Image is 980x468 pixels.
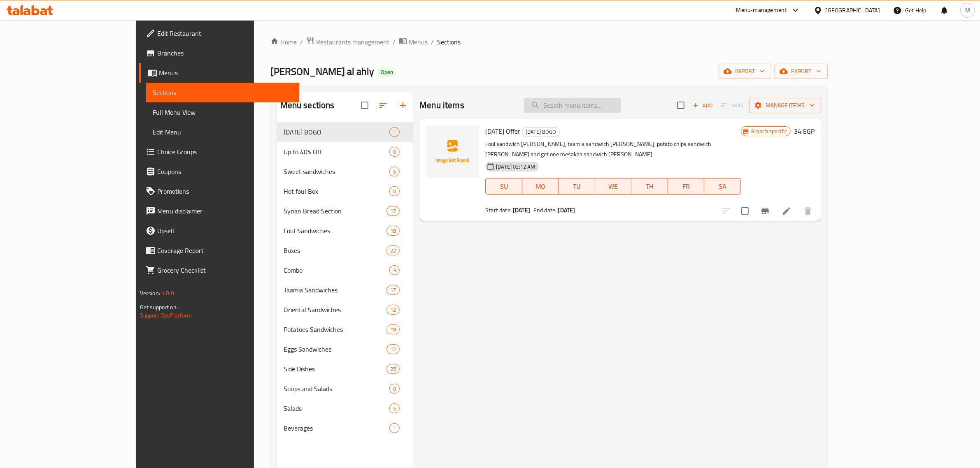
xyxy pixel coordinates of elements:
[389,423,400,433] div: items
[749,98,821,113] button: Manage items
[393,37,396,47] li: /
[139,201,300,221] a: Menu disclaimer
[389,167,400,176] div: items
[277,300,413,320] div: Oriental Sandwiches12
[284,403,390,413] div: Salads
[522,178,559,195] button: MO
[277,119,413,441] nav: Menu sections
[826,6,880,15] div: [GEOGRAPHIC_DATA]
[390,148,399,156] span: 0
[356,97,373,114] span: Select all sections
[668,178,705,195] button: FR
[284,167,390,176] span: Sweet sandwiches
[139,43,300,63] a: Branches
[387,326,399,334] span: 19
[139,241,300,260] a: Coverage Report
[284,423,390,433] span: Beverages
[390,424,399,432] span: 1
[277,320,413,339] div: Potatoes Sandwiches19
[146,122,300,142] a: Edit Menu
[558,205,575,215] b: [DATE]
[387,227,399,235] span: 18
[598,181,629,192] span: WE
[493,163,538,171] span: [DATE] 02:12 AM
[146,102,300,122] a: Full Menu View
[284,364,386,374] span: Side Dishes
[389,147,400,157] div: items
[736,5,787,15] div: Menu-management
[485,205,512,215] span: Start date:
[708,181,738,192] span: SA
[277,418,413,438] div: Beverages1
[153,88,293,97] span: Sections
[153,127,293,137] span: Edit Menu
[300,37,303,47] li: /
[139,181,300,201] a: Promotions
[387,207,399,215] span: 17
[277,221,413,241] div: Foul Sandwiches18
[635,181,665,192] span: TH
[522,127,560,137] div: Valentine's Day BOGO
[284,127,390,137] span: [DATE] BOGO
[284,344,386,354] div: Eggs Sandwiches
[399,37,428,47] a: Menus
[559,178,595,195] button: TU
[157,28,293,38] span: Edit Restaurant
[389,127,400,137] div: items
[426,125,479,178] img: Valentine's Day Offer
[277,260,413,280] div: Combo3
[526,181,556,192] span: MO
[390,385,399,393] span: 0
[277,339,413,359] div: Eggs Sandwiches12
[390,188,399,195] span: 0
[389,265,400,275] div: items
[277,398,413,418] div: Salads5
[139,162,300,181] a: Coupons
[522,127,559,137] span: [DATE] BOGO
[748,127,790,135] span: Branch specific
[159,68,293,78] span: Menus
[689,99,716,112] button: Add
[157,226,293,236] span: Upsell
[386,246,400,255] div: items
[562,181,592,192] span: TU
[387,306,399,314] span: 12
[387,247,399,255] span: 22
[716,99,749,112] span: Select section first
[524,98,621,113] input: search
[390,266,399,274] span: 3
[672,97,689,114] span: Select section
[284,186,390,196] span: Hot foul Box
[157,48,293,58] span: Branches
[161,288,174,299] span: 1.0.0
[431,37,434,47] li: /
[386,285,400,295] div: items
[284,147,390,157] div: Up to 40% Off
[485,178,522,195] button: SU
[386,226,400,236] div: items
[437,37,461,47] span: Sections
[386,324,400,334] div: items
[157,246,293,255] span: Coverage Report
[284,384,390,394] div: Soups and Salads
[377,67,396,77] div: Open
[390,128,399,136] span: 1
[284,246,386,255] div: Boxes
[782,206,791,216] a: Edit menu item
[139,23,300,43] a: Edit Restaurant
[387,345,399,353] span: 12
[387,365,399,373] span: 25
[965,6,970,15] span: M
[489,181,519,192] span: SU
[671,181,701,192] span: FR
[419,99,464,111] h2: Menu items
[277,241,413,260] div: Boxes22
[277,162,413,181] div: Sweet sandwiches5
[781,66,821,76] span: export
[719,64,771,79] button: import
[157,265,293,275] span: Grocery Checklist
[270,62,374,81] span: [PERSON_NAME] al ahly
